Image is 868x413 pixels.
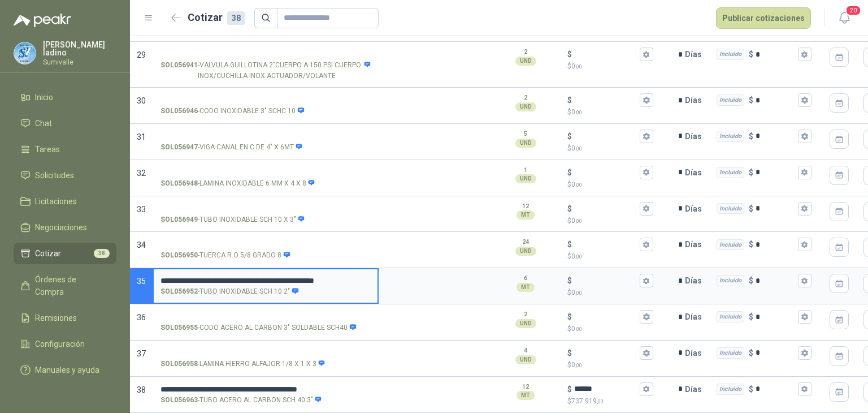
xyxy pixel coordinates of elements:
span: ,00 [575,109,582,115]
button: $$0,00 [640,48,653,61]
p: $ [749,311,753,323]
p: Días [685,43,706,66]
p: 5 [524,130,527,139]
span: 38 [137,385,146,394]
input: SOL056963-TUBO ACERO AL CARBON SCH 40 3" [160,385,371,394]
span: Remisiones [35,312,77,324]
span: Inicio [35,91,53,104]
div: Incluido [717,239,744,251]
p: - VALVULA GUILLOTINA 2"CUERPO A 150 PSI CUERPO INOX/CUCHILLA INOX ACTUADOR/VOLANTE [160,60,371,81]
p: $ [567,396,653,407]
p: - TUBO INOXIDABLE SCH 10 X 3" [160,214,305,225]
input: Incluido $ [756,277,796,285]
p: $ [749,274,753,287]
input: $$737.919,00 [574,385,637,393]
span: ,00 [575,182,582,188]
p: Días [685,378,706,401]
p: Días [685,197,706,220]
input: Incluido $ [756,168,796,177]
input: SOL056958-LAMINA HIERRO ALFAJOR 1/8 X 1 X 3 [160,349,371,358]
span: Tareas [35,143,60,156]
p: $ [567,61,653,72]
strong: SOL056949 [160,214,198,225]
button: $$0,00 [640,310,653,324]
button: Incluido $ [798,166,811,179]
a: Negociaciones [14,217,116,238]
span: 34 [137,240,146,249]
strong: SOL056950 [160,250,198,261]
div: UND [515,319,536,328]
button: Incluido $ [798,48,811,61]
a: Licitaciones [14,191,116,212]
p: 24 [522,238,529,247]
input: $$0,00 [574,277,637,285]
p: $ [749,203,753,215]
p: $ [749,383,753,395]
p: - CODO INOXIDABLE 3" SCHC 10 [160,106,305,117]
input: Incluido $ [756,313,796,321]
input: $$0,00 [574,240,637,249]
p: Días [685,306,706,328]
p: 2 [524,48,527,57]
p: - TUERCA R.O 5/8 GRADO 8 [160,250,290,261]
a: Chat [14,113,116,134]
p: $ [567,274,572,287]
input: SOL056941-VALVULA GUILLOTINA 2"CUERPO A 150 PSI CUERPO INOX/CUCHILLA INOX ACTUADOR/VOLANTE [160,50,371,59]
p: $ [567,216,653,226]
div: UND [515,102,536,111]
a: Solicitudes [14,165,116,186]
button: Incluido $ [798,238,811,251]
p: $ [567,383,572,395]
div: Incluido [717,131,744,142]
input: Incluido $ [756,50,796,59]
span: 31 [137,132,146,141]
p: Días [685,125,706,148]
input: Incluido $ [756,349,796,357]
p: $ [567,143,653,154]
button: Incluido $ [798,346,811,360]
p: Días [685,89,706,111]
button: Incluido $ [798,274,811,287]
div: Incluido [717,49,744,60]
span: 0 [571,62,582,70]
span: 36 [137,313,146,322]
a: Configuración [14,333,116,355]
p: [PERSON_NAME] ladino [43,41,116,57]
input: Incluido $ [756,96,796,105]
h2: Cotizar [188,10,245,25]
span: 0 [571,289,582,296]
p: 12 [522,382,529,392]
a: Órdenes de Compra [14,269,116,303]
strong: SOL056958 [160,359,198,369]
p: $ [567,311,572,323]
strong: SOL056963 [160,395,198,406]
span: Licitaciones [35,195,77,208]
p: Días [685,233,706,256]
img: Company Logo [14,42,36,64]
p: $ [567,179,653,190]
a: Cotizar38 [14,243,116,264]
input: Incluido $ [756,385,796,393]
p: $ [749,238,753,251]
span: Chat [35,117,52,130]
button: $$0,00 [640,93,653,107]
div: UND [515,139,536,148]
button: Incluido $ [798,202,811,216]
p: $ [749,130,753,143]
span: ,00 [575,63,582,70]
p: Días [685,269,706,292]
span: 29 [137,50,146,59]
input: SOL056946-CODO INOXIDABLE 3" SCHC 10 [160,96,371,105]
p: - LAMINA HIERRO ALFAJOR 1/8 X 1 X 3 [160,359,325,369]
span: 37 [137,349,146,358]
p: 6 [524,274,527,283]
p: - LAMINA INOXIDABLE 6 MM X 4 X 8 [160,178,315,189]
input: SOL056950-TUERCA R.O 5/8 GRADO 8 [160,240,371,249]
strong: SOL056941 [160,60,198,81]
div: MT [517,283,535,292]
span: ,00 [575,290,582,296]
div: Incluido [717,384,744,395]
input: $$0,00 [574,168,637,177]
div: Incluido [717,94,744,106]
p: $ [749,48,753,61]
